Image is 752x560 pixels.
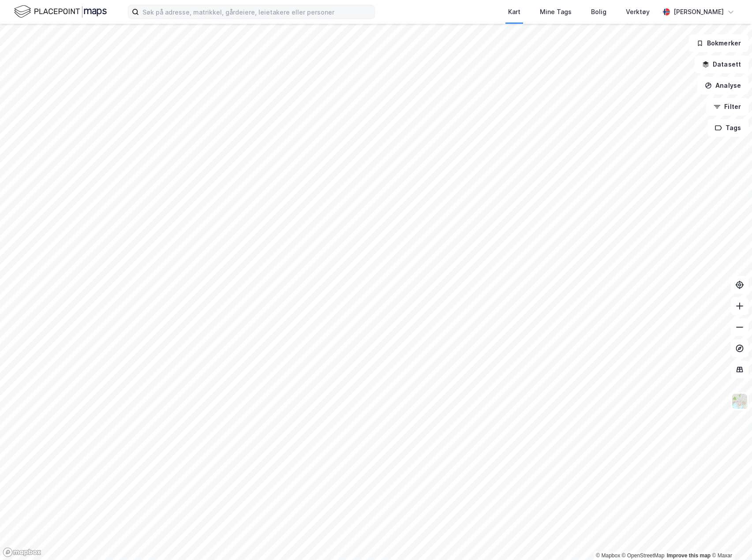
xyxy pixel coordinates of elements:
[708,518,752,560] iframe: Chat Widget
[540,7,572,17] div: Mine Tags
[695,56,748,73] button: Datasett
[706,98,748,116] button: Filter
[667,553,711,559] a: Improve this map
[707,119,748,137] button: Tags
[591,7,606,17] div: Bolig
[622,553,665,559] a: OpenStreetMap
[708,518,752,560] div: Kontrollprogram for chat
[626,7,650,17] div: Verktøy
[689,34,748,52] button: Bokmerker
[673,7,724,17] div: [PERSON_NAME]
[508,7,520,17] div: Kart
[3,547,41,557] a: Mapbox homepage
[14,4,107,19] img: logo.f888ab2527a4732fd821a326f86c7f29.svg
[596,553,620,559] a: Mapbox
[139,5,374,19] input: Søk på adresse, matrikkel, gårdeiere, leietakere eller personer
[731,393,748,410] img: Z
[697,77,748,94] button: Analyse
